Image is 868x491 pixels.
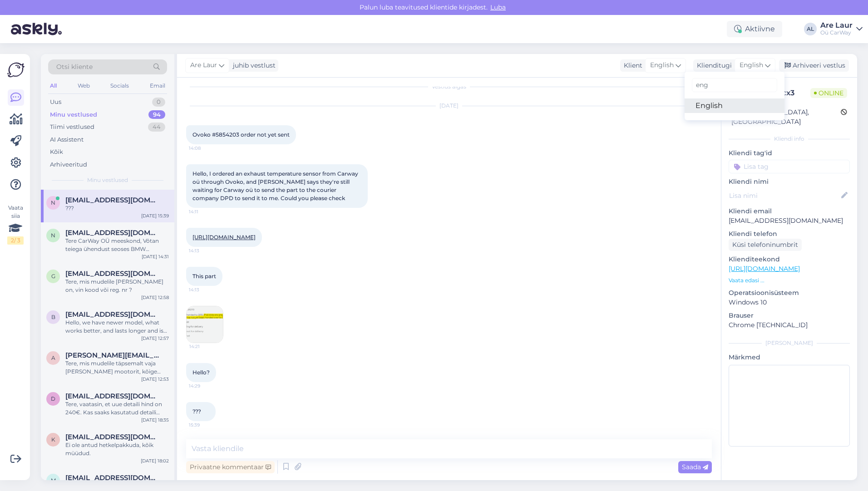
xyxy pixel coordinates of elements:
div: 44 [148,123,165,132]
span: Otsi kliente [56,62,93,72]
div: 94 [148,110,165,119]
p: Windows 10 [729,298,850,307]
span: nasermoi@outlook.com [65,229,160,237]
div: AI Assistent [50,135,84,144]
span: Ovoko #5854203 order not yet sent [192,131,290,138]
p: Kliendi telefon [729,229,850,239]
div: Vestlus algas [186,83,712,91]
div: juhib vestlust [229,61,276,70]
input: Lisa tag [729,160,850,173]
a: English [685,98,784,113]
div: Email [148,80,167,92]
div: Are Laur [820,22,853,29]
a: Are LaurOü CarWay [820,22,863,36]
div: Tere, vaatasin, et uue detaili hind on 240€. Kas saaks kasutatud detaili puhul paremat [PERSON_NA... [65,400,169,417]
span: Minu vestlused [87,176,128,184]
div: Tiimi vestlused [50,123,94,132]
div: Ei ole antud hetkelpakkuda, kõik müüdud. [65,441,169,457]
span: d [51,395,55,402]
div: ??? [65,204,169,212]
span: English [740,60,763,70]
div: Uus [50,98,61,107]
div: Socials [108,80,131,92]
span: b [51,314,55,320]
div: [DATE] 18:35 [141,417,169,423]
div: [DATE] 12:57 [141,335,169,342]
span: 14:13 [189,286,223,293]
p: Kliendi tag'id [729,148,850,158]
div: [DATE] 15:39 [141,212,169,219]
span: Online [810,88,847,98]
span: This part [192,273,216,280]
div: [GEOGRAPHIC_DATA], [GEOGRAPHIC_DATA] [731,108,841,127]
span: Luba [488,3,508,11]
div: Tere CarWay OÜ meeskond, Võtan teiega ühendust seoses BMW heitgaaside temperatuuriandur, väljalas... [65,237,169,253]
span: 14:21 [189,343,223,350]
span: g [51,273,55,280]
p: Operatsioonisüsteem [729,288,850,298]
span: merilyandrejeva@gmail.com [65,474,160,482]
a: [URL][DOMAIN_NAME] [192,234,256,241]
p: Klienditeekond [729,255,850,264]
span: davrkru@gmail.com [65,392,160,400]
span: n [51,232,55,239]
div: Privaatne kommentaar [186,461,275,473]
span: 14:13 [189,247,223,254]
span: Hello, I ordered an exhaust temperature sensor from Carway oü through Ovoko, and [PERSON_NAME] sa... [192,170,360,201]
span: 14:11 [189,208,223,215]
div: Klienditugi [693,61,732,70]
span: kaarelkutsaar687@gmail.com [65,433,160,441]
div: [DATE] 12:58 [141,294,169,301]
img: Askly Logo [7,61,25,79]
span: 14:29 [189,383,223,389]
div: Vaata siia [7,204,24,245]
div: 2 / 3 [7,236,24,245]
div: Tere, mis mudelile täpsemalt vaja [PERSON_NAME] mootorit, kõige parem oleks kui helistate 5213002... [65,359,169,376]
span: Are Laur [190,60,217,70]
input: Kirjuta, millist tag'i otsid [692,78,777,92]
div: Arhiveeri vestlus [779,59,849,72]
p: Vaata edasi ... [729,276,850,285]
span: 14:08 [189,145,223,152]
p: [EMAIL_ADDRESS][DOMAIN_NAME] [729,216,850,226]
span: a [51,354,55,361]
input: Lisa nimi [729,191,839,201]
div: Kõik [50,147,63,157]
span: English [650,60,674,70]
div: [DATE] 12:53 [141,376,169,383]
div: AL [804,23,817,35]
p: Kliendi email [729,206,850,216]
p: Kliendi nimi [729,177,850,187]
div: [DATE] [186,102,712,110]
a: [URL][DOMAIN_NAME] [729,265,800,273]
div: Web [76,80,92,92]
div: [DATE] 18:02 [141,457,169,464]
span: germo.ts@gmail.com [65,270,160,278]
div: [DATE] 14:31 [142,253,169,260]
div: 0 [152,98,165,107]
span: ??? [192,408,201,415]
img: Attachment [187,306,223,343]
span: n [51,199,55,206]
span: Hello? [192,369,210,376]
div: Aktiivne [727,21,782,37]
span: k [51,436,55,443]
div: Tere, mis mudelile [PERSON_NAME] on, vin kood või reg. nr ? [65,278,169,294]
span: balashovandrey0@gmail.com [65,310,160,319]
div: Hello, we have newer model, what works better, and lasts longer and is more bullet proof. We will... [65,319,169,335]
p: Chrome [TECHNICAL_ID] [729,320,850,330]
p: Märkmed [729,353,850,362]
span: nasermoi@outlook.com [65,196,160,204]
div: Arhiveeritud [50,160,87,169]
span: 15:39 [189,422,223,428]
span: andres.loss@mail.ee [65,351,160,359]
div: All [48,80,59,92]
div: Kliendi info [729,135,850,143]
span: Saada [682,463,708,471]
div: Klient [620,61,642,70]
div: Minu vestlused [50,110,97,119]
p: Brauser [729,311,850,320]
span: m [51,477,56,484]
div: Oü CarWay [820,29,853,36]
div: Küsi telefoninumbrit [729,239,802,251]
